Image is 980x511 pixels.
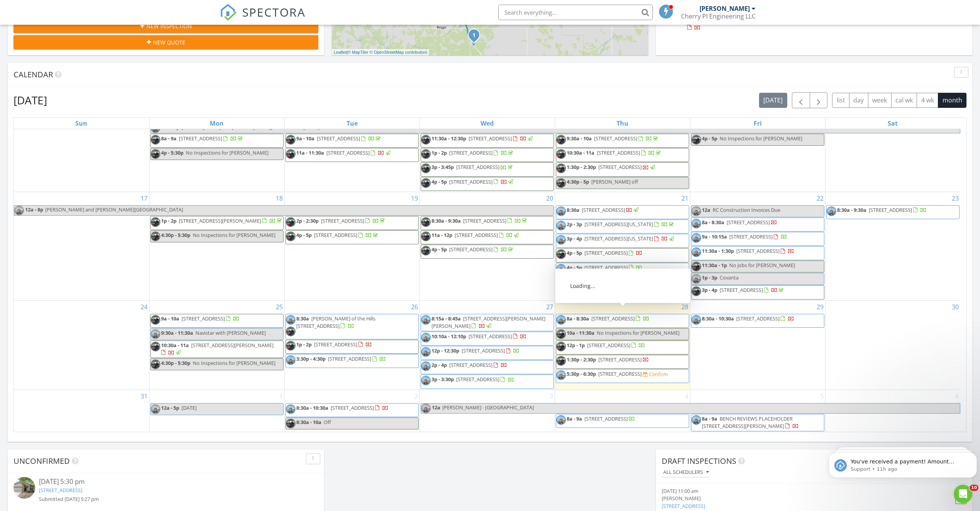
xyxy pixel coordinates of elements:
[161,315,179,322] span: 9a - 10a
[328,355,371,362] span: [STREET_ADDRESS]
[498,5,653,20] input: Search everything...
[891,93,917,108] button: cal wk
[421,315,431,325] img: 20210109_141743_002.jpg
[555,192,690,300] td: Go to August 21, 2025
[296,217,386,224] a: 2p - 2:30p [STREET_ADDRESS]
[317,135,360,142] span: [STREET_ADDRESS]
[296,135,382,142] a: 9a - 10a [STREET_ADDRESS]
[431,217,461,224] span: 8:30a - 9:30a
[151,342,160,351] img: screenshot_20250602_145829.png
[691,274,701,284] img: 20210109_141743_002.jpg
[556,205,689,219] a: 8:30a [STREET_ADDRESS]
[556,249,566,259] img: screenshot_20250602_145829.png
[431,217,528,224] a: 8:30a - 9:30a [STREET_ADDRESS]
[449,149,493,156] span: [STREET_ADDRESS]
[567,264,642,271] a: 4p - 5p [STREET_ADDRESS]
[421,360,554,374] a: 2p - 4p [STREET_ADDRESS]
[208,118,225,129] a: Monday
[691,233,701,243] img: 20210109_141743_002.jpg
[286,149,296,159] img: screenshot_20250602_145829.png
[567,315,649,322] a: 8a - 8:30a [STREET_ADDRESS]
[431,333,466,340] span: 10:10a - 12:10p
[702,233,787,240] a: 9a - 10:15a [STREET_ADDRESS]
[567,356,649,363] a: 1:30p - 2:30p [STREET_ADDRESS]
[720,274,739,281] span: Covanta
[567,278,674,293] a: 6p - 6:30p [STREET_ADDRESS][PERSON_NAME]
[286,355,296,365] img: 20210109_141743_002.jpg
[567,221,582,228] span: 2p - 3p
[332,49,429,56] div: |
[584,264,628,271] span: [STREET_ADDRESS]
[150,216,284,230] a: 1p - 2p [STREET_ADDRESS][PERSON_NAME]
[182,315,225,322] span: [STREET_ADDRESS]
[474,35,479,39] div: 10175 Old Hwy 75, Preston, OK 74447
[837,206,927,213] a: 8:30a - 9:30a [STREET_ADDRESS]
[752,118,763,129] a: Friday
[690,192,825,300] td: Go to August 22, 2025
[702,135,717,142] span: 4p - 5p
[284,192,420,300] td: Go to August 19, 2025
[431,164,514,170] a: 3p - 3:45p [STREET_ADDRESS]
[690,300,825,390] td: Go to August 29, 2025
[285,314,419,339] a: 8:30a [PERSON_NAME] of the Hills [STREET_ADDRESS]
[462,347,505,354] span: [STREET_ADDRESS]
[25,22,142,30] p: You've received a payment! Amount $200.00 Fee $0.00 Net $200.00 Transaction # pi_3S0mxIK7snlDGpRF...
[326,149,370,156] span: [STREET_ADDRESS]
[469,135,512,142] span: [STREET_ADDRESS]
[567,249,582,256] span: 4p - 5p
[702,206,710,213] span: 12a
[421,177,554,191] a: 4p - 5p [STREET_ADDRESS]
[567,221,675,228] a: 2p - 3p [STREET_ADDRESS][US_STATE]
[727,219,770,226] span: [STREET_ADDRESS]
[591,178,638,185] span: [PERSON_NAME] off
[702,286,717,293] span: 3p - 4p
[567,315,589,322] span: 8a - 8:30a
[567,149,594,156] span: 10:30a - 11a
[556,314,689,328] a: 8a - 8:30a [STREET_ADDRESS]
[690,110,825,192] td: Go to August 15, 2025
[193,359,275,366] span: No Inspections for [PERSON_NAME]
[296,135,314,142] span: 9a - 10a
[74,118,89,129] a: Sunday
[556,278,566,288] img: 20210109_141743_002.jpg
[680,192,690,204] a: Go to August 21, 2025
[285,354,419,368] a: 3:30p - 4:30p [STREET_ADDRESS]
[3,16,151,42] div: message notification from Support, 11h ago. You've received a payment! Amount $200.00 Fee $0.00 N...
[567,149,662,156] a: 10:30a - 11a [STREET_ADDRESS]
[345,118,359,129] a: Tuesday
[421,332,554,346] a: 10:10a - 12:10p [STREET_ADDRESS]
[45,206,183,213] span: [PERSON_NAME] and [PERSON_NAME][GEOGRAPHIC_DATA]
[314,341,357,348] span: [STREET_ADDRESS]
[691,247,701,257] img: 20210109_141743_002.jpg
[702,262,727,269] span: 11:30a - 1p
[420,192,555,300] td: Go to August 20, 2025
[720,286,763,293] span: [STREET_ADDRESS]
[567,235,582,242] span: 3p - 4p
[420,110,555,192] td: Go to August 13, 2025
[151,135,160,145] img: screenshot_20250602_145829.png
[567,164,596,170] span: 1:30p - 2:30p
[421,216,554,230] a: 8:30a - 9:30a [STREET_ADDRESS]
[713,206,780,213] span: RC Construction Invoices Due
[827,206,836,216] img: 20210109_141743_002.jpg
[691,285,824,299] a: 3p - 4p [STREET_ADDRESS]
[556,148,689,162] a: 10:30a - 11a [STREET_ADDRESS]
[161,232,190,238] span: 4:30p - 5:30p
[598,164,642,170] span: [STREET_ADDRESS]
[431,232,520,238] a: 11a - 12p [STREET_ADDRESS]
[296,232,379,238] a: 4p - 5p [STREET_ADDRESS]
[556,342,566,351] img: screenshot_20250602_145829.png
[431,135,466,142] span: 11:30a - 12:30p
[556,134,689,148] a: 9:30a - 10a [STREET_ADDRESS]
[431,246,447,253] span: 4p - 5p
[584,235,653,242] span: [STREET_ADDRESS][US_STATE]
[810,92,828,108] button: Next month
[479,118,495,129] a: Wednesday
[556,341,689,354] a: 12p - 1p [STREET_ADDRESS]
[702,219,724,226] span: 8a - 8:30a
[702,233,727,240] span: 9a - 10:15a
[591,278,674,285] span: [STREET_ADDRESS][PERSON_NAME]
[14,300,149,390] td: Go to August 24, 2025
[314,232,357,238] span: [STREET_ADDRESS]
[567,178,589,185] span: 4:30p - 5p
